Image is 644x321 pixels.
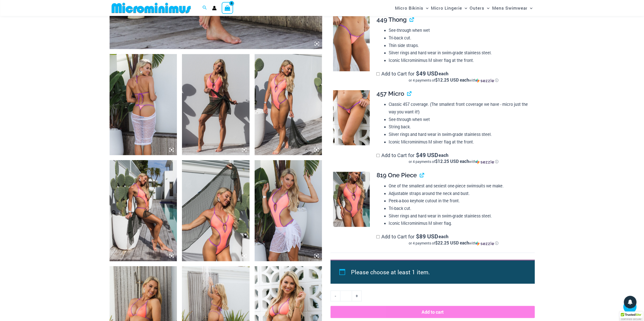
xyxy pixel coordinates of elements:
li: Peek-a-boo keyhole cutout in the front. [389,197,530,205]
li: Classic 457 coverage. (The smallest front coverage we have - micro just the way you want it!) [389,101,530,115]
li: Thin side straps. [389,42,530,49]
li: String back. [389,123,530,131]
li: See-through when wet [389,27,530,34]
a: Search icon link [202,5,207,11]
button: Add to cart [330,306,534,318]
span: Micro Bikinis [395,2,423,14]
a: Micro BikinisMenu ToggleMenu Toggle [394,2,430,14]
span: $ [416,233,419,240]
img: Wild Card Neon Bliss 312 Top 457 Micro 04 [333,90,370,145]
li: Silver rings and hard wear in swim-grade stainless steel. [389,131,530,138]
span: $12.25 USD each [435,158,469,164]
span: Outers [470,2,484,14]
li: Tri-back cut. [389,34,530,42]
img: Wild Card Neon Bliss 819 One Piece 04 [333,172,370,227]
li: Adjustable straps around the neck and bust. [389,190,530,197]
label: Add to Cart for [376,233,530,246]
a: Micro LingerieMenu ToggleMenu Toggle [430,2,468,14]
div: TrustedSite Certified [619,311,643,321]
input: Add to Cart for$49 USD eachor 4 payments of$12.25 USD eachwithSezzle Click to learn more about Se... [376,154,380,157]
img: Wild Card Neon Bliss 449 Thong 01 [333,16,370,71]
div: or 4 payments of$12.25 USD eachwithSezzle Click to learn more about Sezzle [376,159,530,164]
img: Wild Card Neon Bliss 819 One Piece St Martin 5996 Sarong 04 [110,54,177,155]
input: Add to Cart for$89 USD eachor 4 payments of$22.25 USD eachwithSezzle Click to learn more about Se... [376,235,380,238]
img: Sezzle [476,241,494,246]
a: View Shopping Cart, empty [222,2,233,14]
img: MM SHOP LOGO FLAT [110,2,193,14]
label: Add to Cart for [376,70,530,83]
label: Add to Cart for [376,152,530,164]
img: Wild Card Neon Bliss 819 One Piece St Martin 5996 Sarong 07v2 [110,160,177,261]
span: 819 One Piece [376,171,417,179]
a: + [352,290,362,301]
div: or 4 payments of with [376,241,530,246]
li: Tri-back cut. [389,205,530,212]
nav: Site Navigation [393,1,535,15]
span: 49 USD [416,71,438,76]
li: Iconic Microminimus M silver flag. [389,219,530,227]
span: each [439,71,448,76]
span: Menu Toggle [527,2,532,14]
span: $ [416,151,419,159]
li: One of the smallest and sexiest one-piece swimsuits we make. [389,182,530,190]
a: Account icon link [212,6,217,10]
img: Sezzle [476,160,494,164]
a: OutersMenu ToggleMenu Toggle [468,2,491,14]
span: Mens Swimwear [492,2,527,14]
span: 457 Micro [376,90,404,97]
li: Iconic Microminimus M silver flag at the front. [389,138,530,146]
span: 89 USD [416,234,438,239]
a: - [330,290,340,301]
li: Silver rings and hard wear in swim-grade stainless steel. [389,49,530,57]
span: $22.25 USD each [435,240,469,246]
img: Wild Card Neon Bliss 819 One Piece St Martin 5996 Sarong 01 [255,160,322,261]
img: Sezzle [476,78,494,83]
div: or 4 payments of with [376,159,530,164]
img: Wild Card Neon Bliss 819 One Piece St Martin 5996 Sarong 08 [255,54,322,155]
li: Silver rings and hard wear in swim-grade stainless steel. [389,212,530,220]
input: Product quantity [340,290,352,301]
span: each [439,153,448,158]
li: Iconic Microminimus M silver flag at the front. [389,57,530,64]
input: Add to Cart for$49 USD eachor 4 payments of$12.25 USD eachwithSezzle Click to learn more about Se... [376,72,380,76]
img: Wild Card Neon Bliss 819 One Piece St Martin 5996 Sarong 09 [182,160,250,261]
span: 449 Thong [376,16,406,23]
a: Mens SwimwearMenu ToggleMenu Toggle [491,2,534,14]
li: Please choose at least 1 item. [351,266,523,278]
div: or 4 payments of$22.25 USD eachwithSezzle Click to learn more about Sezzle [376,241,530,246]
span: Menu Toggle [462,2,467,14]
li: See-through when wet [389,116,530,123]
div: or 4 payments of$12.25 USD eachwithSezzle Click to learn more about Sezzle [376,78,530,83]
span: Micro Lingerie [431,2,462,14]
div: or 4 payments of with [376,78,530,83]
span: 49 USD [416,153,438,158]
span: Menu Toggle [484,2,489,14]
img: Wild Card Neon Bliss 819 One Piece St Martin 5996 Sarong 06 [182,54,250,155]
span: $ [416,70,419,77]
span: Menu Toggle [423,2,428,14]
span: each [439,234,448,239]
span: $12.25 USD each [435,77,469,83]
